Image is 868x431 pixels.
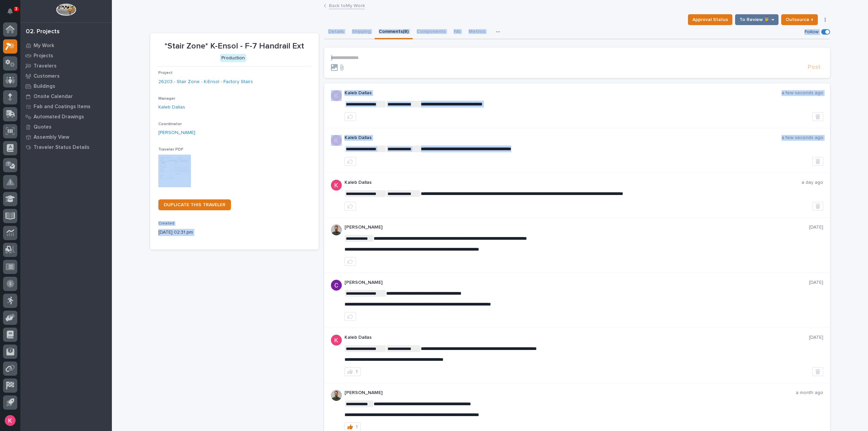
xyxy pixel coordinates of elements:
p: Projects [34,53,53,59]
p: a month ago [796,390,823,396]
a: My Work [20,40,112,51]
button: 1 [344,367,361,376]
p: Kaleb Dallas [344,180,802,185]
button: Outsource ↑ [781,14,818,25]
a: Customers [20,71,112,81]
div: 1 [356,369,358,374]
div: 02. Projects [26,28,60,36]
button: To Review 👨‍🏭 → [735,14,778,25]
img: ACg8ocJFQJZtOpq0mXhEl6L5cbQXDkmdPAf0fdoBPnlMfqfX=s96-c [331,135,342,146]
a: Projects [20,51,112,61]
button: users-avatar [3,413,17,428]
span: Outsource ↑ [786,16,813,24]
p: a day ago [802,180,823,185]
span: Created [158,221,174,226]
button: Approval Status [688,14,732,25]
span: Approval Status [692,16,728,24]
p: Onsite Calendar [34,94,73,100]
p: [DATE] [809,224,823,230]
img: Workspace Logo [56,3,76,16]
div: Production [220,54,246,62]
span: Post [808,63,821,71]
p: *Stair Zone* K-Ensol - F-7 Handrail Ext [158,41,311,51]
div: 1 [356,425,358,429]
a: Automated Drawings [20,112,112,122]
button: Delete post [812,112,823,121]
p: Quotes [34,124,52,130]
p: Automated Drawings [34,114,84,120]
p: Customers [34,73,60,79]
p: [PERSON_NAME] [344,280,809,286]
a: Onsite Calendar [20,91,112,101]
a: Travelers [20,61,112,71]
p: Travelers [34,63,57,69]
a: Fab and Coatings Items [20,101,112,112]
button: Delete post [812,367,823,376]
div: Notifications3 [8,8,17,19]
span: Project [158,71,173,75]
button: Notifications [3,4,17,18]
p: [DATE] [809,335,823,340]
img: ACg8ocJFQJZtOpq0mXhEl6L5cbQXDkmdPAf0fdoBPnlMfqfX=s96-c [331,180,342,191]
a: Traveler Status Details [20,142,112,152]
button: Details [324,25,348,39]
p: Follow [805,29,818,35]
p: 3 [15,6,17,11]
button: Comments (8) [375,25,413,39]
button: like this post [344,312,356,321]
button: Post [805,63,823,71]
a: [PERSON_NAME] [158,129,195,136]
img: AItbvmm9XFGwq9MR7ZO9lVE1d7-1VhVxQizPsTd1Fh95=s96-c [331,280,342,291]
span: Coordinator [158,122,182,126]
p: a few seconds ago [782,90,823,96]
p: My Work [34,43,54,49]
p: a few seconds ago [782,135,823,141]
span: Manager [158,97,175,101]
span: DUPLICATE THIS TRAVELER [164,202,225,207]
a: Buildings [20,81,112,91]
p: [PERSON_NAME] [344,390,796,396]
a: 26203 - Stair Zone - K-Ensol - Factory Stairs [158,78,253,85]
a: DUPLICATE THIS TRAVELER [158,199,231,210]
button: Components [413,25,450,39]
img: ACg8ocJFQJZtOpq0mXhEl6L5cbQXDkmdPAf0fdoBPnlMfqfX=s96-c [331,335,342,346]
button: like this post [344,157,356,166]
p: [DATE] 02:31 pm [158,229,311,236]
a: Assembly View [20,132,112,142]
a: Kaleb Dallas [158,104,185,111]
p: Fab and Coatings Items [34,104,91,110]
p: Kaleb Dallas [344,335,809,340]
img: AATXAJw4slNr5ea0WduZQVIpKGhdapBAGQ9xVsOeEvl5=s96-c [331,390,342,401]
p: Traveler Status Details [34,144,90,151]
p: Buildings [34,83,55,90]
p: Kaleb Dallas [344,90,782,96]
a: Back toMy Work [329,1,365,9]
p: [PERSON_NAME] [344,224,809,230]
button: Shipping [348,25,375,39]
img: ACg8ocJFQJZtOpq0mXhEl6L5cbQXDkmdPAf0fdoBPnlMfqfX=s96-c [331,90,342,101]
button: Delete post [812,157,823,166]
button: like this post [344,112,356,121]
button: like this post [344,202,356,211]
button: Delete post [812,202,823,211]
button: FAI [450,25,465,39]
p: Kaleb Dallas [344,135,782,141]
button: Metrics [465,25,489,39]
span: To Review 👨‍🏭 → [739,16,774,24]
button: like this post [344,257,356,266]
a: Quotes [20,122,112,132]
img: AATXAJw4slNr5ea0WduZQVIpKGhdapBAGQ9xVsOeEvl5=s96-c [331,224,342,235]
span: Traveler PDF [158,148,183,152]
p: Assembly View [34,134,69,140]
p: [DATE] [809,280,823,286]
